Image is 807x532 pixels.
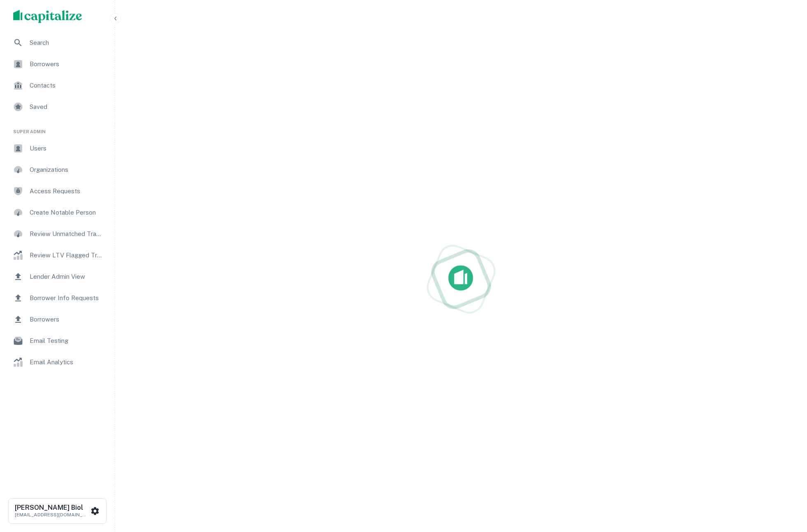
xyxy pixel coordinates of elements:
[30,250,103,260] span: Review LTV Flagged Transactions
[30,38,103,48] span: Search
[7,139,108,158] a: Users
[30,208,103,217] span: Create Notable Person
[30,315,103,324] span: Borrowers
[7,54,108,74] a: Borrowers
[7,33,108,53] a: Search
[7,76,108,95] a: Contacts
[30,272,103,282] span: Lender Admin View
[7,118,108,139] li: Super Admin
[7,331,108,351] a: Email Testing
[15,504,89,511] h6: [PERSON_NAME] Biol
[13,10,82,23] img: capitalize-logo.png
[7,267,108,287] a: Lender Admin View
[7,160,108,180] a: Organizations
[7,245,108,265] a: Review LTV Flagged Transactions
[7,181,108,201] a: Access Requests
[7,203,108,222] a: Create Notable Person
[30,81,103,90] span: Contacts
[30,102,103,112] span: Saved
[30,293,103,303] span: Borrower Info Requests
[30,186,103,196] span: Access Requests
[30,165,103,175] span: Organizations
[30,336,103,346] span: Email Testing
[8,498,107,524] button: [PERSON_NAME] Biol[EMAIL_ADDRESS][DOMAIN_NAME]
[30,143,103,153] span: Users
[7,352,108,372] a: Email Analytics
[15,511,89,518] p: [EMAIL_ADDRESS][DOMAIN_NAME]
[30,229,103,239] span: Review Unmatched Transactions
[7,97,108,117] a: Saved
[7,224,108,244] a: Review Unmatched Transactions
[7,310,108,329] a: Borrowers
[7,288,108,308] a: Borrower Info Requests
[30,357,103,367] span: Email Analytics
[766,466,807,506] iframe: Chat Widget
[30,59,103,69] span: Borrowers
